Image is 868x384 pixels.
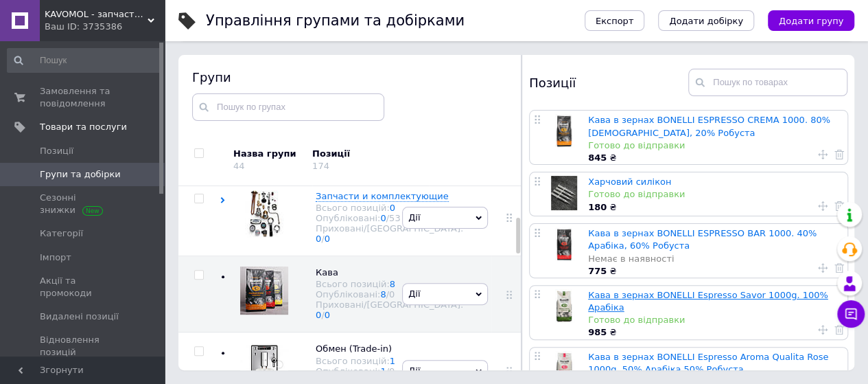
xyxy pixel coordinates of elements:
[588,188,841,201] div: Готово до відправки
[316,289,463,300] div: Опубліковані:
[386,289,395,300] span: /
[588,202,607,212] b: 180
[588,352,828,374] a: Кава в зернах BONELLI Espresso Aroma Qualita Rose 1000g, 50% Арабіка 50% Робуста
[834,323,844,335] a: Видалити товар
[40,275,127,300] span: Акції та промокоди
[588,201,841,214] div: ₴
[588,253,841,265] div: Немає в наявності
[40,310,119,323] span: Видалені позиції
[408,289,420,299] span: Дії
[390,356,395,366] a: 1
[588,153,607,163] b: 845
[380,213,386,223] a: 0
[233,148,302,160] div: Назва групи
[588,290,828,313] a: Кава в зернах BONELLI Espresso Savor 1000g. 100% Арабіка
[768,10,854,31] button: Додати групу
[389,213,401,223] div: 53
[588,327,607,337] b: 985
[40,192,127,216] span: Сезонні знижки
[658,10,754,31] button: Додати добірку
[380,366,386,376] a: 1
[192,69,508,86] div: Групи
[40,85,127,110] span: Замовлення та повідомлення
[588,152,841,164] div: ₴
[7,48,162,73] input: Пошук
[585,10,645,31] button: Експорт
[316,213,463,223] div: Опубліковані:
[233,161,245,171] div: 44
[206,12,465,29] h1: Управління групами та добірками
[588,265,841,278] div: ₴
[389,289,395,300] div: 0
[408,212,420,223] span: Дії
[40,145,73,157] span: Позиції
[316,343,392,354] span: Обмен (Trade-in)
[316,203,463,213] div: Всього позицій:
[386,366,395,376] span: /
[316,279,463,289] div: Всього позицій:
[390,279,395,289] a: 8
[321,234,330,244] span: /
[240,267,288,315] img: Кава
[779,16,843,26] span: Додати групу
[386,213,401,223] span: /
[45,21,165,33] div: Ваш ID: 3735386
[669,16,743,26] span: Додати добірку
[40,168,121,181] span: Групи та добірки
[45,8,148,21] span: KAVOMOL - запчастини та комплектуючі
[389,366,395,376] div: 0
[588,266,607,276] b: 775
[837,300,865,328] button: Чат з покупцем
[380,289,386,300] a: 8
[40,121,127,133] span: Товари та послуги
[588,314,841,326] div: Готово до відправки
[316,366,463,376] div: Опубліковані:
[588,139,841,152] div: Готово до відправки
[596,16,634,26] span: Експорт
[245,190,284,237] img: Запчасти и комплектующие
[529,69,688,96] div: Позиції
[325,234,330,244] a: 0
[834,200,844,212] a: Видалити товар
[316,267,338,278] span: Кава
[192,93,384,121] input: Пошук по групах
[390,203,395,213] a: 0
[834,148,844,161] a: Видалити товар
[588,228,817,251] a: Кава в зернах BONELLI ESPRESSO BAR 1000. 40% Арабіка, 60% Робуста
[408,365,420,376] span: Дії
[834,262,844,274] a: Видалити товар
[312,161,329,171] div: 174
[312,148,429,160] div: Позиції
[688,69,847,96] input: Пошук по товарах
[40,227,83,240] span: Категорії
[316,300,463,320] div: Приховані/[GEOGRAPHIC_DATA]:
[316,234,321,244] a: 0
[316,310,321,320] a: 0
[588,115,830,137] a: Кава в зернах BONELLI ESPRESSO CREMA 1000. 80% [DEMOGRAPHIC_DATA], 20% Робуста
[40,251,71,264] span: Імпорт
[588,326,841,339] div: ₴
[316,191,449,201] span: Запчасти и комплектующие
[40,334,127,359] span: Відновлення позицій
[588,177,671,187] a: Харчовий силікон
[321,310,330,320] span: /
[316,356,463,366] div: Всього позицій:
[325,310,330,320] a: 0
[316,223,463,244] div: Приховані/[GEOGRAPHIC_DATA]:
